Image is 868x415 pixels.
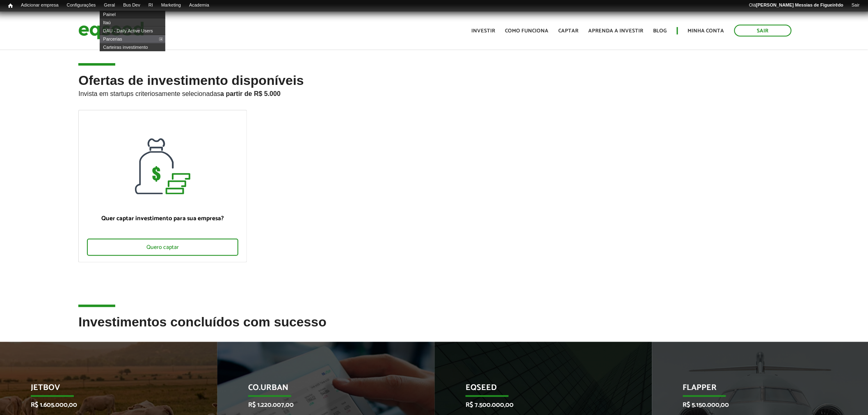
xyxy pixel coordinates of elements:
[63,2,100,9] a: Configurações
[8,3,13,9] span: Início
[78,88,789,98] p: Invista em startups criteriosamente selecionadas
[220,90,281,97] strong: a partir de R$ 5.000
[653,28,667,34] a: Blog
[683,401,827,409] p: R$ 5.150.000,00
[248,383,392,397] p: Co.Urban
[683,383,827,397] p: Flapper
[17,2,63,9] a: Adicionar empresa
[119,2,144,9] a: Bus Dev
[756,2,843,7] strong: [PERSON_NAME] Messias de Figueirêdo
[589,28,644,34] a: Aprenda a investir
[4,2,17,10] a: Início
[78,315,789,342] h2: Investimentos concluídos com sucesso
[847,2,864,9] a: Sair
[100,10,165,18] a: Painel
[144,2,157,9] a: RI
[466,401,609,409] p: R$ 7.500.000,00
[78,73,789,110] h2: Ofertas de investimento disponíveis
[688,28,724,34] a: Minha conta
[31,401,174,409] p: R$ 1.605.000,00
[745,2,847,9] a: Olá[PERSON_NAME] Messias de Figueirêdo
[185,2,213,9] a: Academia
[734,25,792,36] a: Sair
[472,28,496,34] a: Investir
[248,401,392,409] p: R$ 1.220.007,00
[157,2,185,9] a: Marketing
[505,28,549,34] a: Como funciona
[559,28,579,34] a: Captar
[78,20,144,41] img: EqSeed
[466,383,609,397] p: EqSeed
[31,383,174,397] p: JetBov
[78,110,247,262] a: Quer captar investimento para sua empresa? Quero captar
[100,2,119,9] a: Geral
[87,239,238,256] div: Quero captar
[87,215,238,222] p: Quer captar investimento para sua empresa?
